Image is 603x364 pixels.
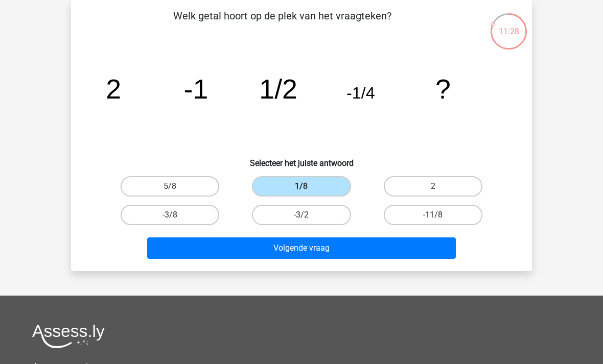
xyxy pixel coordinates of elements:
tspan: 1/2 [259,74,297,104]
div: 11:28 [490,12,528,38]
tspan: 2 [106,74,121,104]
img: Assessly logo [32,324,105,348]
label: 1/8 [252,176,351,197]
h6: Selecteer het juiste antwoord [87,150,516,168]
button: Volgende vraag [147,237,456,259]
label: 5/8 [121,176,219,197]
label: -3/8 [121,205,219,225]
p: Welk getal hoort op de plek van het vraagteken? [87,8,477,39]
label: 2 [384,176,482,197]
label: -3/2 [252,205,351,225]
tspan: -1 [184,74,208,104]
tspan: -1/4 [346,84,375,102]
label: -11/8 [384,205,482,225]
tspan: ? [435,74,451,104]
